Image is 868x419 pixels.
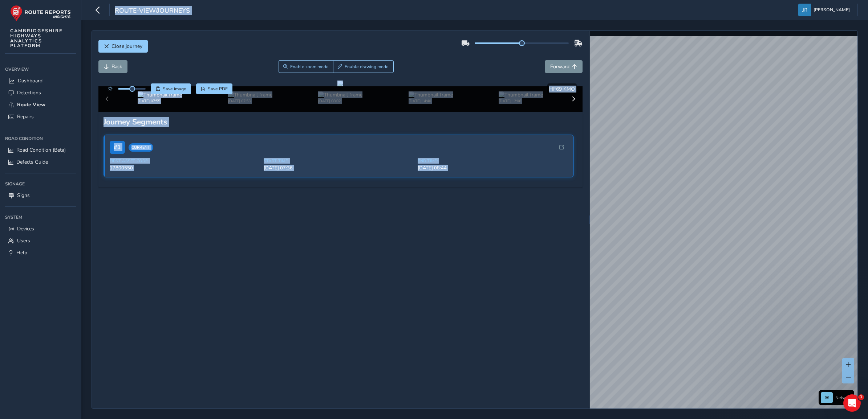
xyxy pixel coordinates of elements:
img: Thumbnail frame [318,91,362,98]
div: Journey Segments [104,117,577,127]
span: Forward [550,63,569,70]
span: Repairs [17,113,34,120]
button: Forward [545,60,583,73]
img: diamond-layout [798,4,811,16]
span: Users [17,237,30,244]
img: rr logo [10,5,71,21]
a: Signs [5,189,76,201]
img: Thumbnail frame [138,91,182,98]
span: End Time: [418,158,567,164]
span: Current [129,143,153,152]
div: [DATE] 07:53 [228,98,272,104]
div: [DATE] 08:02 [318,98,362,104]
span: [PERSON_NAME] [814,4,850,16]
button: Zoom [279,60,333,73]
span: 17800550 [110,165,259,171]
a: Detections [5,87,76,99]
span: 1 [858,394,864,400]
button: PDF [196,83,233,94]
span: Dashboard [18,77,42,84]
span: Route View [17,101,45,108]
a: Dashboard [5,75,76,87]
a: Route View [5,99,76,111]
span: [DATE] 08:44 [418,165,567,171]
button: Draw [333,60,394,73]
img: Thumbnail frame [499,91,543,98]
a: Devices [5,223,76,235]
div: Overview [5,64,76,75]
span: route-view/journeys [115,6,190,16]
span: Help [16,249,27,256]
span: Start Time: [264,158,413,164]
span: Signs [17,192,30,199]
button: Back [98,60,127,73]
a: Help [5,247,76,259]
iframe: Intercom live chat [843,394,861,412]
a: Users [5,235,76,247]
a: Repairs [5,111,76,123]
span: Close journey [111,43,142,50]
div: [DATE] 07:55 [138,98,182,104]
span: Enable zoom mode [290,64,329,70]
button: Save [151,83,191,94]
span: First Asset Code: [110,158,259,164]
span: Back [111,63,122,70]
button: Close journey [98,40,148,53]
span: Detections [17,89,41,96]
img: Thumbnail frame [409,91,453,98]
span: Save image [163,86,186,92]
div: [DATE] 14:40 [409,98,453,104]
div: Road Condition [5,133,76,144]
div: System [5,212,76,223]
span: Enable drawing mode [345,64,389,70]
span: HF69 KMO [549,86,575,93]
img: Thumbnail frame [228,91,272,98]
span: Save PDF [208,86,228,92]
span: Defects Guide [16,159,48,165]
span: Road Condition (Beta) [16,147,66,153]
a: Defects Guide [5,156,76,168]
span: CAMBRIDGESHIRE HIGHWAYS ANALYTICS PLATFORM [10,28,63,48]
div: [DATE] 12:06 [499,98,543,104]
span: [DATE] 07:36 [264,165,413,171]
div: Signage [5,178,76,189]
span: # 1 [110,141,125,154]
a: Road Condition (Beta) [5,144,76,156]
span: Devices [17,225,34,232]
span: Network [835,395,852,400]
button: [PERSON_NAME] [798,4,852,16]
